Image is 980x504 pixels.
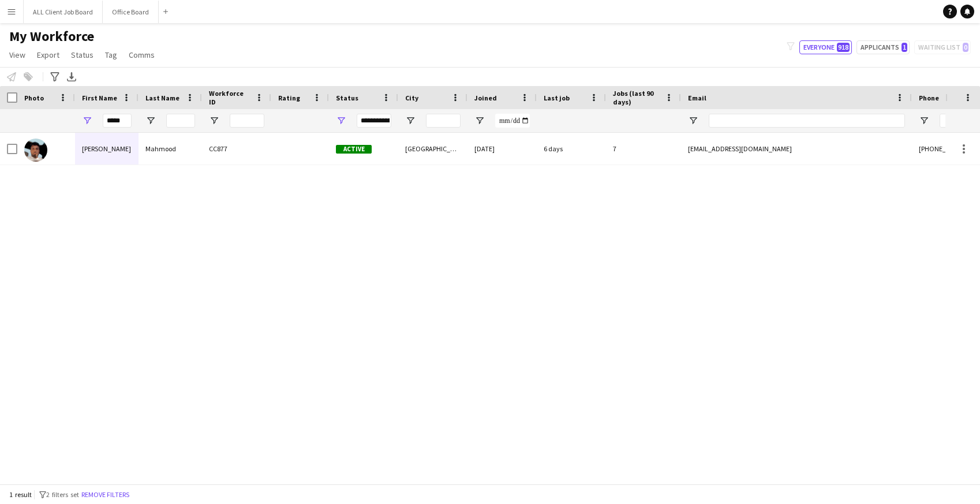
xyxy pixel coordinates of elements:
span: View [9,50,25,60]
button: Open Filter Menu [209,115,219,126]
button: Everyone918 [799,40,852,54]
span: 2 filters set [46,490,79,499]
app-action-btn: Advanced filters [48,70,62,84]
span: My Workforce [9,28,94,45]
span: Photo [24,94,44,102]
span: 1 [902,43,907,52]
a: Comms [124,47,159,62]
span: First Name [82,94,117,102]
div: [PERSON_NAME] [75,133,139,165]
span: Jobs (last 90 days) [613,89,660,106]
span: Status [336,94,358,102]
span: Last job [544,94,570,102]
span: Comms [129,50,155,60]
span: Email [688,94,706,102]
div: CC877 [202,133,271,165]
button: Open Filter Menu [688,115,698,126]
div: 6 days [537,133,606,165]
button: Open Filter Menu [405,115,416,126]
button: Open Filter Menu [919,115,929,126]
button: Applicants1 [856,40,910,54]
span: Joined [474,94,497,102]
button: Remove filters [79,488,132,501]
div: Mahmood [139,133,202,165]
a: Status [66,47,98,62]
input: Email Filter Input [709,114,905,128]
div: [EMAIL_ADDRESS][DOMAIN_NAME] [681,133,912,165]
div: [GEOGRAPHIC_DATA] [398,133,467,165]
input: Joined Filter Input [495,114,530,128]
span: Status [71,50,93,60]
a: Export [32,47,64,62]
img: Akeel Mahmood [24,139,47,162]
span: Export [37,50,59,60]
a: View [5,47,30,62]
app-action-btn: Export XLSX [65,70,78,84]
span: City [405,94,418,102]
span: Rating [278,94,300,102]
span: Tag [105,50,117,60]
input: Workforce ID Filter Input [230,114,264,128]
input: First Name Filter Input [103,114,132,128]
button: Open Filter Menu [336,115,346,126]
input: City Filter Input [426,114,461,128]
span: Active [336,145,372,154]
span: Workforce ID [209,89,250,106]
div: [DATE] [467,133,537,165]
button: Open Filter Menu [145,115,156,126]
button: Office Board [103,1,159,23]
button: Open Filter Menu [474,115,485,126]
div: 7 [606,133,681,165]
input: Last Name Filter Input [166,114,195,128]
span: Last Name [145,94,179,102]
span: 918 [837,43,850,52]
button: Open Filter Menu [82,115,92,126]
button: ALL Client Job Board [24,1,103,23]
span: Phone [919,94,939,102]
a: Tag [100,47,122,62]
